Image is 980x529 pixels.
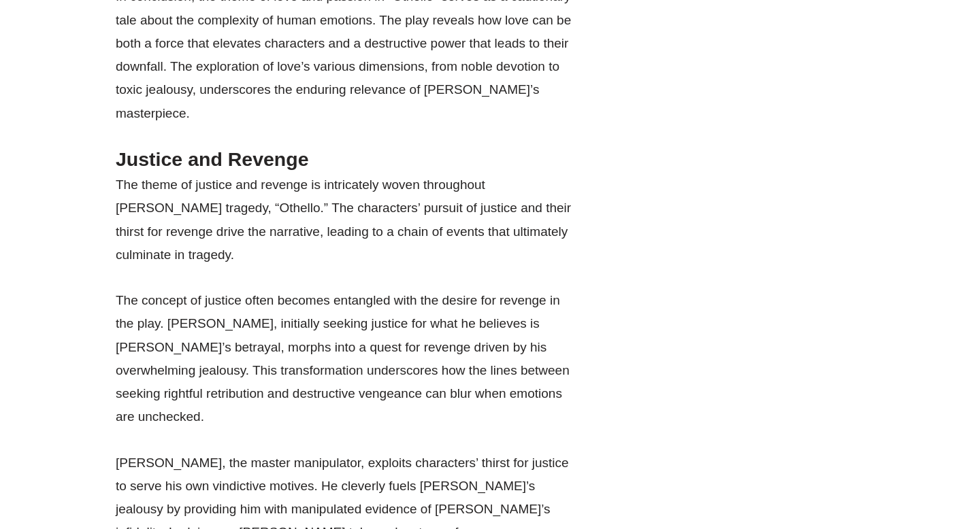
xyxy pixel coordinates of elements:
[116,289,572,428] p: The concept of justice often becomes entangled with the desire for revenge in the play. [PERSON_N...
[116,173,572,267] p: The theme of justice and revenge is intricately woven throughout [PERSON_NAME] tragedy, “Othello....
[116,148,309,170] span: Justice and Revenge
[747,375,980,529] iframe: Chat Widget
